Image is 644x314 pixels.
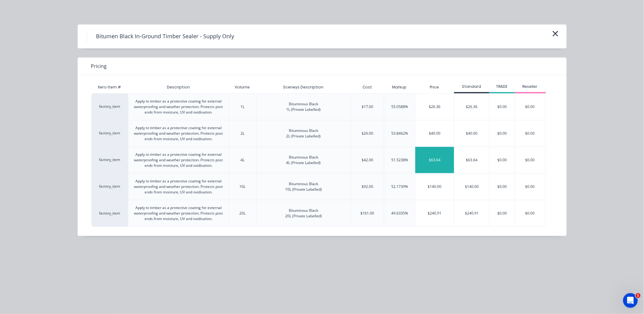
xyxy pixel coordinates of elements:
div: $0.00 [490,200,515,226]
div: $140.00 [454,174,489,200]
div: Apply to timber as a protective coating for external waterproofing and weather protection. Protec... [133,125,224,142]
div: Apply to timber as a protective coating for external waterproofing and weather protection. Protec... [133,178,224,195]
div: $0.00 [515,200,546,226]
div: $26.36 [415,94,454,120]
div: 51.5238% [391,157,408,163]
div: 49.6335% [391,211,408,216]
div: $40.00 [415,120,454,147]
div: Cost [351,81,384,93]
span: 1 [636,293,641,298]
div: $0.00 [515,120,546,147]
div: TRADE [489,84,515,89]
div: 55.0588% [391,104,408,110]
div: Sceneys Description [278,80,329,95]
div: 52.1739% [391,184,408,189]
span: Pricing [91,62,107,70]
div: $63.64 [415,147,454,173]
div: Bituminous Black 1L (Private Labelled) [286,101,321,112]
div: factory_item [91,147,128,173]
div: Price [415,81,454,93]
div: Standard [454,84,489,89]
div: factory_item [91,200,128,227]
div: Bituminous Black 20L (Private Labelled) [285,208,322,219]
div: Apply to timber as a protective coating for external waterproofing and weather protection. Protec... [133,152,224,168]
div: $17.00 [362,104,373,110]
div: factory_item [91,93,128,120]
div: 4L [241,157,245,163]
div: $0.00 [515,94,546,120]
div: $63.64 [454,147,489,173]
div: Description [162,80,195,95]
div: Markup [384,81,415,93]
div: $0.00 [490,174,515,200]
div: Xero Item # [91,81,128,93]
div: $0.00 [490,147,515,173]
div: factory_item [91,120,128,147]
div: $240.91 [415,200,454,226]
div: factory_item [91,173,128,200]
div: 2L [241,131,245,136]
div: $0.00 [490,94,515,120]
div: $240.91 [454,200,489,226]
div: $0.00 [490,120,515,147]
div: $40.00 [454,120,489,147]
div: $92.00 [362,184,373,189]
div: Bituminous Black 4L (Private Labelled) [286,155,321,166]
div: $0.00 [515,174,546,200]
div: Apply to timber as a protective coating for external waterproofing and weather protection. Protec... [133,99,224,115]
div: $26.36 [454,94,489,120]
div: Volume [230,80,255,95]
h4: Bitumen Black In-Ground Timber Sealer - Supply Only [87,31,244,42]
div: Bituminous Black 2L (Private Labelled) [286,128,321,139]
div: 10L [240,184,246,189]
div: $26.00 [362,131,373,136]
div: $140.00 [415,174,454,200]
div: $161.00 [361,211,374,216]
div: Reseller [515,84,546,89]
div: 20L [240,211,246,216]
div: $42.00 [362,157,373,163]
div: 53.8462% [391,131,408,136]
div: 1L [241,104,245,110]
div: Bituminous Black 10L (Private Labelled) [285,181,322,192]
iframe: Intercom live chat [623,293,638,308]
div: Apply to timber as a protective coating for external waterproofing and weather protection. Protec... [133,205,224,222]
div: $0.00 [515,147,546,173]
